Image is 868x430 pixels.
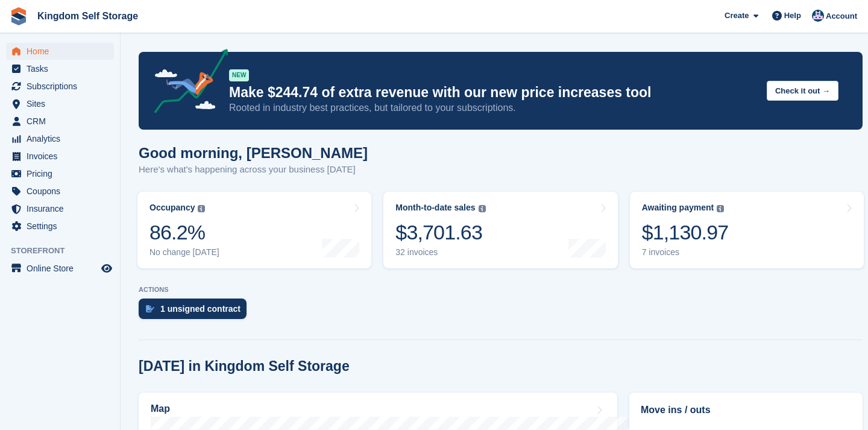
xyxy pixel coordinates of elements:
div: Month-to-date sales [395,203,475,213]
div: $1,130.97 [642,220,729,245]
div: 7 invoices [642,247,729,258]
a: Preview store [99,261,114,276]
a: 1 unsigned contract [139,299,253,325]
h1: Good morning, [PERSON_NAME] [139,145,368,161]
a: menu [6,113,114,130]
span: Analytics [27,130,99,147]
span: Create [725,10,749,22]
h2: Map [151,403,170,414]
img: contract_signature_icon-13c848040528278c33f63329250d36e43548de30e8caae1d1a13099fd9432cc5.svg [146,305,154,312]
a: Kingdom Self Storage [33,6,143,26]
a: Occupancy 86.2% No change [DATE] [137,192,371,268]
img: stora-icon-8386f47178a22dfd0bd8f6a31ec36ba5ce8667c1dd55bd0f319d3a0aa187defe.svg [10,7,28,25]
p: Here's what's happening across your business [DATE] [139,163,368,177]
a: menu [6,165,114,182]
a: menu [6,183,114,200]
span: Insurance [27,200,99,217]
a: menu [6,130,114,147]
a: menu [6,148,114,165]
button: Check it out → [767,81,838,101]
span: Settings [27,218,99,235]
a: menu [6,60,114,77]
a: Awaiting payment $1,130.97 7 invoices [630,192,864,268]
p: Rooted in industry best practices, but tailored to your subscriptions. [229,101,757,115]
img: icon-info-grey-7440780725fd019a000dd9b08b2336e03edf1995a4989e88bcd33f0948082b44.svg [479,205,486,212]
a: menu [6,200,114,217]
div: $3,701.63 [395,220,485,245]
a: menu [6,43,114,60]
div: NEW [229,69,249,81]
img: icon-info-grey-7440780725fd019a000dd9b08b2336e03edf1995a4989e88bcd33f0948082b44.svg [198,205,205,212]
p: Make $244.74 of extra revenue with our new price increases tool [229,84,757,101]
span: Home [27,43,99,60]
span: Storefront [11,245,120,257]
span: Subscriptions [27,78,99,95]
h2: Move ins / outs [641,403,851,417]
div: No change [DATE] [149,247,219,258]
div: 86.2% [149,220,219,245]
div: 1 unsigned contract [160,304,241,314]
span: Tasks [27,60,99,77]
span: Account [826,10,857,22]
span: Sites [27,95,99,112]
img: icon-info-grey-7440780725fd019a000dd9b08b2336e03edf1995a4989e88bcd33f0948082b44.svg [717,205,724,212]
a: menu [6,95,114,112]
img: price-adjustments-announcement-icon-8257ccfd72463d97f412b2fc003d46551f7dbcb40ab6d574587a9cd5c0d94... [144,49,228,118]
h2: [DATE] in Kingdom Self Storage [139,358,350,375]
span: Invoices [27,148,99,165]
span: Pricing [27,165,99,182]
img: Bradley Werlin [812,10,824,22]
a: menu [6,260,114,277]
a: menu [6,218,114,235]
span: Help [784,10,801,22]
span: CRM [27,113,99,130]
a: Month-to-date sales $3,701.63 32 invoices [383,192,617,268]
div: Occupancy [149,203,195,213]
a: menu [6,78,114,95]
span: Online Store [27,260,99,277]
span: Coupons [27,183,99,200]
div: 32 invoices [395,247,485,258]
p: ACTIONS [139,286,863,294]
div: Awaiting payment [642,203,714,213]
